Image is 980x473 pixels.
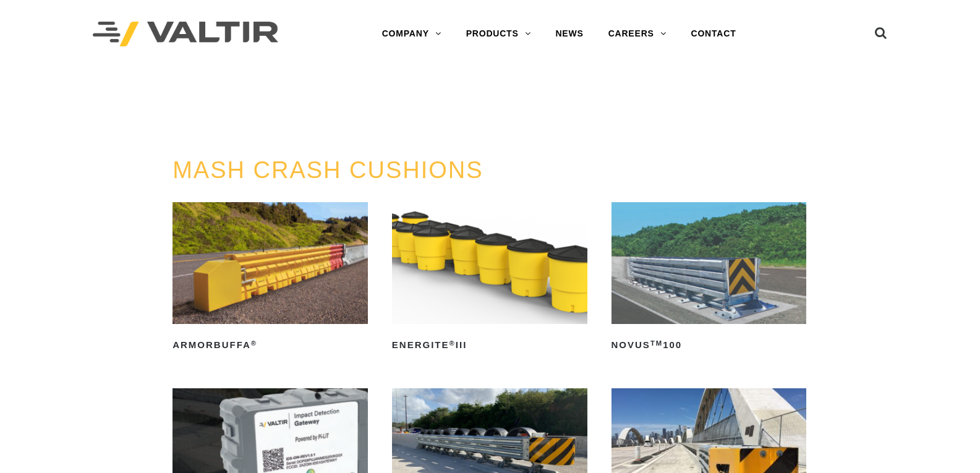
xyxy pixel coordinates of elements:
[392,202,587,355] a: ENERGITE®III
[679,22,749,46] a: CONTACT
[251,339,257,347] sup: ®
[543,22,595,46] a: NEWS
[370,22,454,46] a: COMPANY
[450,339,456,347] sup: ®
[93,22,278,47] img: Valtir
[650,339,663,347] sup: TM
[611,202,807,355] a: NOVUSTM100
[173,202,368,355] a: ArmorBuffa®
[611,335,807,355] h2: NOVUS 100
[392,335,587,355] h2: ENERGITE III
[454,22,543,46] a: PRODUCTS
[173,335,368,355] h2: ArmorBuffa
[596,22,679,46] a: CAREERS
[173,157,484,183] a: MASH CRASH CUSHIONS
